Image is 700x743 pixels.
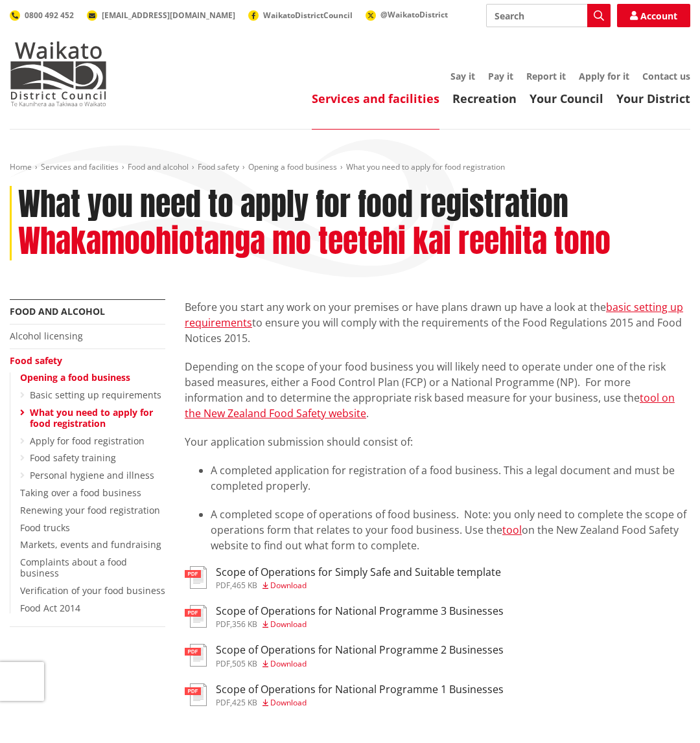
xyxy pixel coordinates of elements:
[312,91,439,106] a: Services and facilities
[270,697,307,708] span: Download
[526,70,566,82] a: Report it
[20,521,70,534] a: Food trucks
[216,644,504,656] h3: Scope of Operations for National Programme 2 Businesses
[502,523,522,537] a: tool
[185,605,504,628] a: Scope of Operations for National Programme 3 Businesses pdf,356 KB Download
[20,556,127,579] a: Complaints about a food business
[128,161,189,172] a: Food and alcohol
[198,161,239,172] a: Food safety
[452,91,517,106] a: Recreation
[216,566,501,578] h3: Scope of Operations for Simply Safe and Suitable template
[216,658,230,669] span: pdf
[185,683,504,707] a: Scope of Operations for National Programme 1 Businesses pdf,425 KB Download
[185,605,207,628] img: document-pdf.svg
[185,683,207,706] img: document-pdf.svg
[20,584,165,597] a: Verification of your food business
[216,660,504,668] div: ,
[232,619,257,630] span: 356 KB
[185,434,690,450] p: Your application submission should consist of:
[18,223,611,260] h2: Whakamoohiotanga mo teetehi kai reehita tono
[366,9,448,20] a: @WaikatoDistrict
[216,580,230,591] span: pdf
[10,10,74,21] a: 0800 492 452
[41,161,119,172] a: Services and facilities
[185,644,207,667] img: document-pdf.svg
[20,602,80,614] a: Food Act 2014
[216,582,501,589] div: ,
[20,538,161,551] a: Markets, events and fundraising
[87,10,235,21] a: [EMAIL_ADDRESS][DOMAIN_NAME]
[185,566,501,589] a: Scope of Operations for Simply Safe and Suitable template pdf,465 KB Download
[380,9,448,20] span: @WaikatoDistrict
[211,507,690,553] li: A completed scope of operations of food business. Note: you only need to complete the scope of op...
[185,300,683,330] a: basic setting up requirements
[579,70,629,82] a: Apply for it
[102,10,235,21] span: [EMAIL_ADDRESS][DOMAIN_NAME]
[30,389,161,401] a: Basic setting up requirements
[270,580,307,591] span: Download
[642,70,690,82] a: Contact us
[486,4,611,27] input: Search input
[10,161,32,172] a: Home
[30,406,153,429] a: What you need to apply for food registration
[185,644,504,667] a: Scope of Operations for National Programme 2 Businesses pdf,505 KB Download
[232,697,257,708] span: 425 KB
[450,70,475,82] a: Say it
[616,91,690,106] a: Your District
[10,41,107,106] img: Waikato District Council - Te Kaunihera aa Takiwaa o Waikato
[10,162,690,173] nav: breadcrumb
[216,621,504,628] div: ,
[216,619,230,630] span: pdf
[346,161,505,172] span: What you need to apply for food registration
[216,699,504,707] div: ,
[232,580,257,591] span: 465 KB
[617,4,690,27] a: Account
[248,10,353,21] a: WaikatoDistrictCouncil
[185,566,207,589] img: document-pdf.svg
[211,463,690,494] li: A completed application for registration of a food business. This a legal document and must be co...
[25,10,74,21] span: 0800 492 452
[10,354,62,367] a: Food safety
[30,469,154,481] a: Personal hygiene and illness
[20,371,130,383] a: Opening a food business
[30,452,116,464] a: Food safety training
[270,658,307,669] span: Download
[216,697,230,708] span: pdf
[248,161,337,172] a: Opening a food business
[185,299,690,346] p: Before you start any work on your premises or have plans drawn up have a look at the to ensure yo...
[185,391,675,420] a: tool on the New Zealand Food Safety website
[488,70,513,82] a: Pay it
[10,305,105,317] a: Food and alcohol
[270,619,307,630] span: Download
[216,683,504,696] h3: Scope of Operations for National Programme 1 Businesses
[185,359,690,421] p: Depending on the scope of your food business you will likely need to operate under one of the ris...
[30,435,145,447] a: Apply for food registration
[216,605,504,617] h3: Scope of Operations for National Programme 3 Businesses
[263,10,353,21] span: WaikatoDistrictCouncil
[20,504,160,516] a: Renewing your food registration
[10,330,83,342] a: Alcohol licensing
[232,658,257,669] span: 505 KB
[530,91,603,106] a: Your Council
[20,486,141,499] a: Taking over a food business
[18,186,568,223] h1: What you need to apply for food registration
